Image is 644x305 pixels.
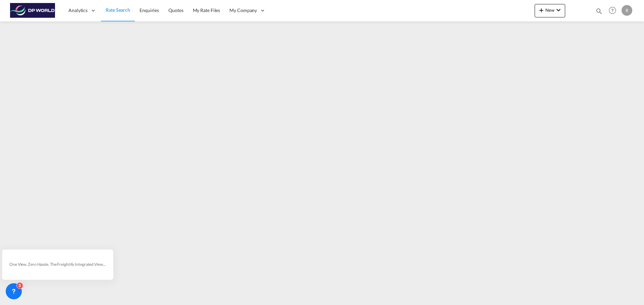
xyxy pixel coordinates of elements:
span: Analytics [68,7,88,14]
md-icon: icon-plus 400-fg [537,6,545,14]
md-icon: icon-magnify [595,7,603,15]
span: Quotes [168,7,183,13]
span: Help [607,5,618,16]
div: R [622,5,632,16]
div: Help [607,5,622,17]
span: New [537,7,562,13]
md-icon: icon-chevron-down [554,6,562,14]
img: c08ca190194411f088ed0f3ba295208c.png [10,3,55,18]
button: icon-plus 400-fgNewicon-chevron-down [535,4,565,17]
span: Enquiries [140,7,159,13]
div: icon-magnify [595,7,603,17]
span: My Rate Files [193,7,220,13]
span: My Company [229,7,257,14]
span: Rate Search [106,7,130,13]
